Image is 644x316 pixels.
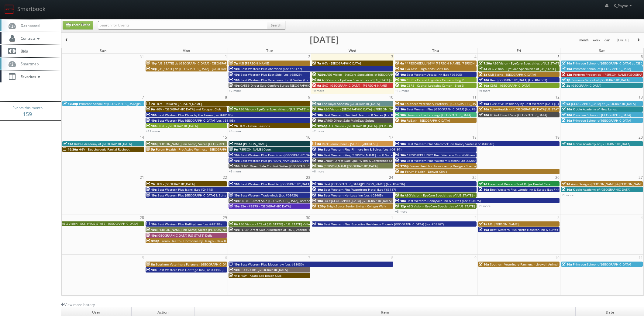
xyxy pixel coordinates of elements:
span: Wed [349,48,356,53]
span: 21 [139,174,145,181]
span: 19 [555,134,560,141]
button: day [602,36,612,44]
span: Forum Health - Pro Active Wellness - [GEOGRAPHIC_DATA] [156,147,240,151]
span: AEG Vision - EyeCare Specialties of [GEOGRAPHIC_DATA][US_STATE] - [GEOGRAPHIC_DATA] [326,72,456,77]
span: 15 [222,134,228,141]
span: Bids [18,48,28,54]
span: 1 [224,54,228,60]
span: AEG Vision - EyeCare Specialties of [US_STATE] – Drs. [PERSON_NAME] and [PERSON_NAME]-Ost and Ass... [405,193,584,197]
img: smartbook-logo.png [5,5,14,14]
span: 8 [224,94,228,100]
span: 22 [222,174,228,181]
span: 26 [555,174,560,181]
span: Arris Design - [PERSON_NAME] & [PERSON_NAME] [571,182,643,186]
span: 10p [146,67,157,71]
span: 10a [395,199,406,203]
span: Best Western Plus Waterfront Hotel (Loc #66117) [324,187,396,192]
button: week [591,36,603,44]
span: 10a [229,204,239,208]
span: 10a [395,72,406,77]
span: 6 [640,54,643,60]
span: AEG Vision - EyeCare Specialties of [US_STATE] – [PERSON_NAME] Vision [493,61,598,65]
span: Best Western Plus Valemount Inn & Suites (Loc #62120) [240,78,322,82]
span: AEG Vision - ECS of [US_STATE] - [US_STATE] Valley Family Eye Care [239,222,336,226]
span: 10 [555,255,560,261]
span: 10a [229,67,239,71]
span: ESA - #9379 - [GEOGRAPHIC_DATA] [240,204,291,208]
span: 10a [146,118,157,123]
span: [GEOGRAPHIC_DATA] at [GEOGRAPHIC_DATA] [571,102,635,106]
span: 10a [562,61,572,65]
span: 3:30p [146,239,160,243]
span: Sun [100,48,107,53]
span: 10a [229,83,239,88]
span: FLF39 Direct Sale Alluxsuites at 1876, Ascend Hotel Collection [240,227,331,232]
span: The Royal Sonesta [GEOGRAPHIC_DATA] [322,102,380,106]
span: 1:30p [312,204,326,208]
span: Best [GEOGRAPHIC_DATA][PERSON_NAME] (Loc #62096) [324,182,405,186]
span: 10a [229,193,239,197]
span: 7a [479,222,487,226]
span: Best Western Plus Fillmore Inn & Suites (Loc #06191) [324,147,401,151]
span: 10a [146,268,157,272]
span: Thu [432,48,439,53]
span: 4 [640,214,643,221]
span: 10a [479,187,489,192]
span: 7a [479,182,487,186]
span: 8a [229,222,238,226]
span: 9a [562,182,570,186]
span: [GEOGRAPHIC_DATA] [US_STATE] Dells [157,233,212,238]
a: +13 more [395,89,409,93]
span: 10a [395,142,406,146]
span: 25 [472,174,477,181]
span: CNB04 Direct Sale Quality Inn & Conference Center [324,158,399,163]
span: Primrose School of [GEOGRAPHIC_DATA] [573,118,631,123]
span: Best Western Plus Aberdeen (Loc #48177) [240,67,302,71]
span: 23 [305,174,311,181]
span: 5p [395,169,404,174]
span: Mon [182,48,190,53]
span: 3 [557,214,560,221]
span: 10a [312,193,323,197]
span: 10a [562,142,572,146]
span: 1p [562,78,570,82]
span: VA960 Direct Sale MainStay Suites [324,118,374,123]
span: UT424 Direct Sale [GEOGRAPHIC_DATA] [490,113,547,117]
span: 10a [312,153,323,157]
span: 8a [395,193,404,197]
a: +6 more [312,169,324,173]
span: 2 [308,54,311,60]
a: +2 more [312,129,324,133]
input: Search for Events [98,21,267,30]
span: Primrose School of [GEOGRAPHIC_DATA] [571,78,629,82]
span: *RESCHEDULING* Best Western Plus Waltham Boston (Loc #22009) [407,153,506,157]
a: +1 more [478,204,491,208]
span: 10a [395,153,406,157]
span: 10a [146,233,157,238]
span: 2p [562,83,570,88]
span: 12 [555,94,560,100]
span: [PERSON_NAME] Inn &amp; Suites [GEOGRAPHIC_DATA] [157,142,238,146]
span: 8 [391,255,394,261]
span: Best Western Plus Laredo Inn & Suites (Loc #44702) [490,187,566,192]
span: 10 [388,94,394,100]
span: 9a [562,102,570,106]
span: 12p [562,72,572,77]
span: 5 [557,54,560,60]
span: 10a [312,113,323,117]
span: 9a [395,67,404,71]
a: +3 more [229,169,241,173]
a: +2 more [229,89,241,93]
span: 10a [229,182,239,186]
span: Best Western Bonnyville Inn & Suites (Loc #61075) [407,199,481,203]
span: 10a [562,113,572,117]
span: Sat [599,48,605,53]
span: K_Payne [614,3,634,8]
span: 10a [479,107,489,111]
span: 6a [395,61,404,65]
span: Best Western Plus North Houston Inn & Suites (Loc #44475) [490,227,578,232]
span: 10a [395,78,406,82]
span: 8a [479,72,487,77]
span: Best Western Tradewinds (Loc #05429) [240,193,298,197]
span: 7 [141,94,145,100]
